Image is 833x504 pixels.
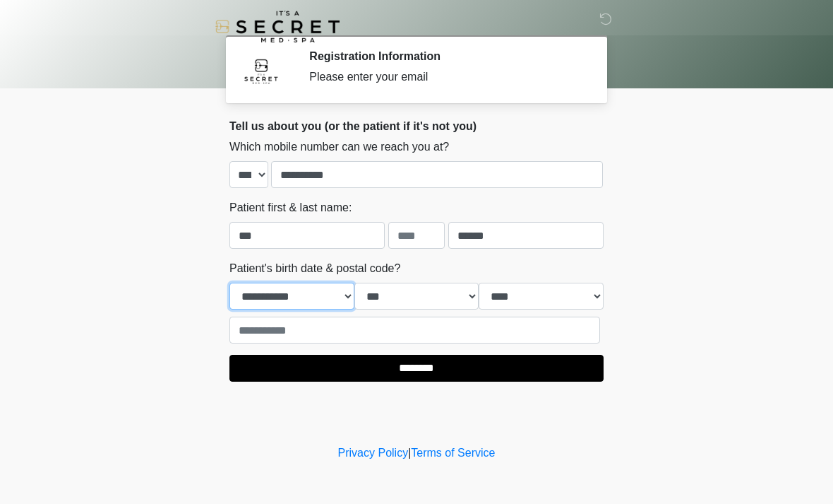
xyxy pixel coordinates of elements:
h2: Registration Information [309,49,582,63]
a: | [408,447,411,459]
label: Patient first & last name: [229,199,352,216]
h2: Tell us about you (or the patient if it's not you) [229,119,604,133]
div: Please enter your email [309,69,582,86]
img: Agent Avatar [240,49,282,92]
a: Terms of Service [411,447,495,459]
a: Privacy Policy [338,447,409,459]
label: Patient's birth date & postal code? [229,260,400,277]
img: It's A Secret Med Spa Logo [215,11,340,42]
label: Which mobile number can we reach you at? [229,139,449,156]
